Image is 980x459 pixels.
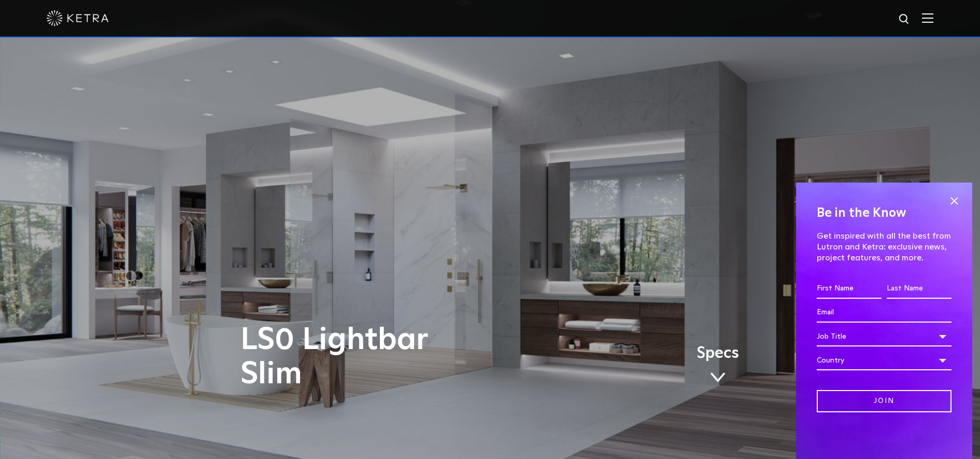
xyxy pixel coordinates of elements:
h4: Be in the Know [817,203,951,223]
input: Email [817,303,951,323]
div: Job Title [817,327,951,346]
input: Join [817,390,951,412]
div: Country [817,351,951,370]
img: Hamburger%20Nav.svg [922,13,933,23]
img: search icon [898,13,911,26]
a: Specs [697,346,739,386]
input: Last Name [887,279,951,299]
input: First Name [817,279,882,299]
img: ketra-logo-2019-white [47,10,109,26]
h1: LS0 Lightbar Slim [240,323,533,392]
span: Specs [697,346,739,361]
p: Get inspired with all the best from Lutron and Ketra: exclusive news, project features, and more. [817,231,951,263]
